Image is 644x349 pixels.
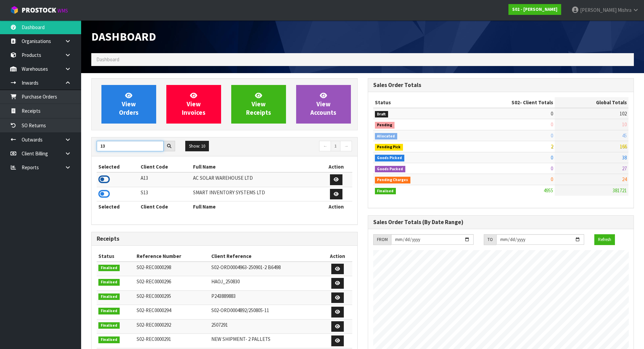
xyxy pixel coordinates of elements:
span: Finalised [375,188,396,195]
small: WMS [57,7,68,14]
th: Status [373,97,458,108]
span: View Accounts [310,91,336,117]
span: 4955 [544,187,553,194]
span: 0 [551,121,553,128]
th: Action [320,161,352,172]
td: A13 [139,172,192,187]
h3: Sales Order Totals [373,82,629,88]
th: Selected [97,201,139,212]
span: [PERSON_NAME] [580,7,617,13]
span: 38 [622,154,627,161]
span: Pending Pick [375,144,403,151]
h3: Sales Order Totals (By Date Range) [373,219,629,225]
span: 27 [622,165,627,172]
span: S02-REC0000292 [137,322,171,328]
button: Refresh [594,234,615,245]
a: → [340,141,352,152]
th: Full Name [191,161,320,172]
span: Pending Charges [375,177,411,183]
th: Action [320,201,352,212]
input: Search clients [97,141,164,151]
h3: Receipts [97,236,352,242]
span: S02-ORD0004963-250901-2 B6498 [211,264,281,270]
span: 102 [620,110,627,117]
th: Client Code [139,161,192,172]
strong: S02 - [PERSON_NAME] [512,6,557,12]
span: 0 [551,110,553,117]
span: Dashboard [91,29,156,44]
button: Show: 10 [185,141,209,152]
span: 381721 [613,187,627,194]
span: View Receipts [246,91,271,117]
th: Full Name [191,201,320,212]
span: Finalised [98,336,120,343]
a: ViewReceipts [231,85,286,124]
span: S02-REC0000291 [137,336,171,342]
span: Goods Packed [375,166,406,173]
a: ViewInvoices [166,85,221,124]
th: Global Totals [555,97,628,108]
span: 166 [620,143,627,150]
a: ViewOrders [101,85,156,124]
span: S02-REC0000298 [137,264,171,270]
span: 10 [622,121,627,128]
span: Dashboard [96,56,119,63]
span: S02-REC0000294 [137,307,171,313]
span: 0 [551,176,553,182]
span: Mishra [618,7,631,13]
span: 2507291 [211,322,228,328]
th: Reference Number [135,251,210,262]
span: Finalised [98,265,120,271]
a: S02 - [PERSON_NAME] [508,4,561,15]
span: S02-ORD0004892/250805-11 [211,307,269,313]
span: 24 [622,176,627,182]
th: Selected [97,161,139,172]
span: 0 [551,132,553,139]
span: 0 [551,154,553,161]
span: Goods Picked [375,155,405,161]
th: - Client Totals [457,97,555,108]
span: Finalised [98,322,120,329]
span: Allocated [375,133,398,140]
span: 45 [622,132,627,139]
span: NEW SHIPMENT- 2 PALLETS [211,336,270,342]
span: Draft [375,111,388,118]
span: View Orders [119,91,139,117]
th: Action [323,251,352,262]
a: ViewAccounts [296,85,351,124]
td: S13 [139,187,192,201]
span: S02-REC0000296 [137,278,171,285]
span: Finalised [98,293,120,300]
span: P243889883 [211,293,236,299]
span: S02-REC0000295 [137,293,171,299]
span: 0 [551,165,553,172]
a: ← [319,141,331,152]
img: cube-alt.png [10,6,19,14]
td: SMART INVENTORY SYSTEMS LTD [191,187,320,201]
th: Client Code [139,201,192,212]
span: 2 [551,143,553,150]
span: Pending [375,122,395,129]
span: Finalised [98,308,120,314]
span: View Invoices [182,91,206,117]
span: Finalised [98,279,120,286]
span: ProStock [22,6,56,15]
th: Client Reference [210,251,323,262]
div: FROM [373,234,391,245]
a: 1 [331,141,340,152]
span: HAOJ_250830 [211,278,240,285]
span: S02 [511,99,520,106]
td: AC SOLAR WAREHOUSE LTD [191,172,320,187]
div: TO [484,234,496,245]
nav: Page navigation [230,141,352,153]
th: Status [97,251,135,262]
